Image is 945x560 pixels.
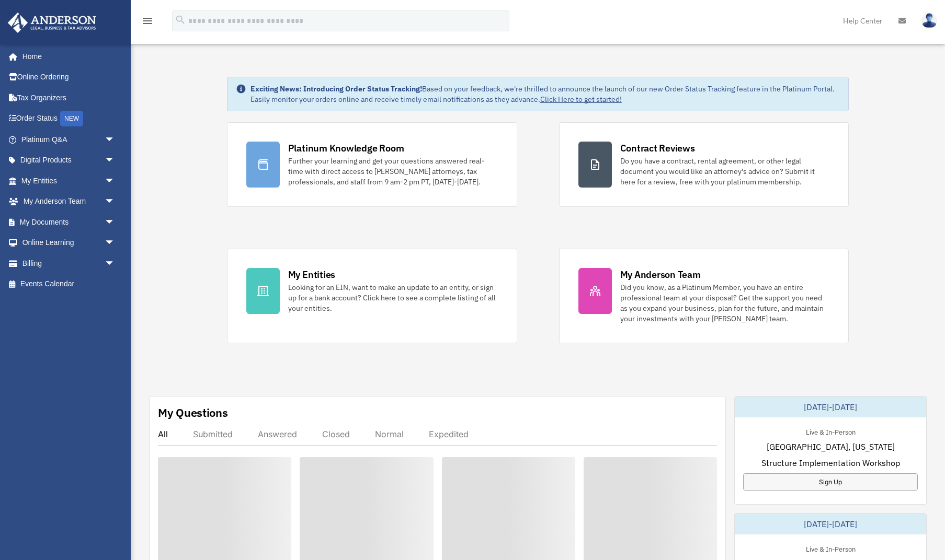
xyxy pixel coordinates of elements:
a: Online Ordering [7,67,131,88]
div: Based on your feedback, we're thrilled to announce the launch of our new Order Status Tracking fe... [251,84,840,104]
i: menu [141,15,154,27]
div: Further your learning and get your questions answered real-time with direct access to [PERSON_NAM... [288,156,498,187]
div: Closed [322,429,350,439]
a: Contract Reviews Do you have a contract, rental agreement, or other legal document you would like... [559,122,849,207]
a: menu [141,18,154,27]
a: Order StatusNEW [7,108,131,130]
a: My Entitiesarrow_drop_down [7,170,131,191]
a: Tax Organizers [7,87,131,108]
div: My Anderson Team [620,268,701,281]
div: NEW [60,111,83,126]
div: My Entities [288,268,335,281]
a: Platinum Knowledge Room Further your learning and get your questions answered real-time with dire... [227,122,517,207]
span: arrow_drop_down [105,129,126,150]
a: Click Here to get started! [540,95,622,104]
a: My Anderson Teamarrow_drop_down [7,191,131,212]
img: User Pic [921,13,937,28]
span: arrow_drop_down [105,232,126,254]
div: Answered [258,429,297,439]
a: Platinum Q&Aarrow_drop_down [7,129,131,150]
a: Online Learningarrow_drop_down [7,232,131,253]
span: arrow_drop_down [105,150,126,171]
span: arrow_drop_down [105,170,126,192]
span: arrow_drop_down [105,212,126,233]
a: My Documentsarrow_drop_down [7,212,131,232]
a: Home [7,46,126,67]
div: Live & In-Person [798,426,864,437]
div: Platinum Knowledge Room [288,142,404,155]
div: Submitted [193,429,233,439]
i: search [175,14,186,26]
div: Contract Reviews [620,142,695,155]
span: Structure Implementation Workshop [761,457,900,469]
a: Billingarrow_drop_down [7,253,131,274]
strong: Exciting News: Introducing Order Status Tracking! [251,84,422,94]
div: [DATE]-[DATE] [735,514,926,534]
span: arrow_drop_down [105,253,126,274]
div: Did you know, as a Platinum Member, you have an entire professional team at your disposal? Get th... [620,282,830,324]
div: Expedited [429,429,469,439]
div: All [158,429,168,439]
img: Anderson Advisors Platinum Portal [5,13,99,33]
a: Sign Up [743,473,918,491]
a: Digital Productsarrow_drop_down [7,150,131,171]
div: Looking for an EIN, want to make an update to an entity, or sign up for a bank account? Click her... [288,282,498,313]
div: My Questions [158,405,228,421]
div: Do you have a contract, rental agreement, or other legal document you would like an attorney's ad... [620,156,830,187]
a: My Anderson Team Did you know, as a Platinum Member, you have an entire professional team at your... [559,249,849,343]
div: Normal [375,429,404,439]
div: [DATE]-[DATE] [735,396,926,417]
a: My Entities Looking for an EIN, want to make an update to an entity, or sign up for a bank accoun... [227,249,517,343]
a: Events Calendar [7,274,131,295]
div: Live & In-Person [798,543,864,554]
span: [GEOGRAPHIC_DATA], [US_STATE] [767,440,895,453]
span: arrow_drop_down [105,191,126,213]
